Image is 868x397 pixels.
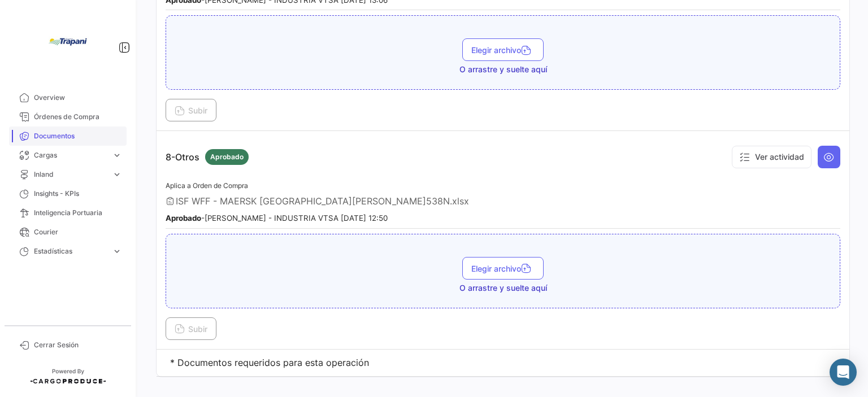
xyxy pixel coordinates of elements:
[34,189,122,199] span: Insights - KPIs
[176,195,469,207] span: ISF WFF - MAERSK [GEOGRAPHIC_DATA][PERSON_NAME]538N.xlsx
[166,213,201,223] b: Aprobado
[34,208,122,218] span: Inteligencia Portuaria
[34,169,107,180] span: Inland
[40,14,96,70] img: bd005829-9598-4431-b544-4b06bbcd40b2.jpg
[166,181,248,190] span: Aplica a Orden de Compra
[9,223,127,242] a: Courier
[9,184,127,203] a: Insights - KPIs
[462,257,544,280] button: Elegir archivo
[459,282,547,294] span: O arrastre y suelte aquí
[166,149,249,165] p: 8-Otros
[9,126,127,146] a: Documentos
[34,227,122,237] span: Courier
[166,213,388,223] small: - [PERSON_NAME] - INDUSTRIA VTSA [DATE] 12:50
[471,45,535,55] span: Elegir archivo
[9,107,127,126] a: Órdenes de Compra
[34,93,122,103] span: Overview
[112,246,122,256] span: expand_more
[459,64,547,75] span: O arrastre y suelte aquí
[9,88,127,107] a: Overview
[166,99,216,121] button: Subir
[462,38,544,61] button: Elegir archivo
[34,131,122,141] span: Documentos
[166,317,216,340] button: Subir
[175,324,207,334] span: Subir
[732,146,811,168] button: Ver actividad
[34,112,122,122] span: Órdenes de Compra
[157,350,849,377] td: * Documentos requeridos para esta operación
[112,150,122,160] span: expand_more
[112,169,122,180] span: expand_more
[34,340,122,350] span: Cerrar Sesión
[175,106,207,115] span: Subir
[34,150,107,160] span: Cargas
[34,246,107,256] span: Estadísticas
[471,264,535,273] span: Elegir archivo
[210,152,244,162] span: Aprobado
[9,203,127,223] a: Inteligencia Portuaria
[830,359,857,386] div: Abrir Intercom Messenger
